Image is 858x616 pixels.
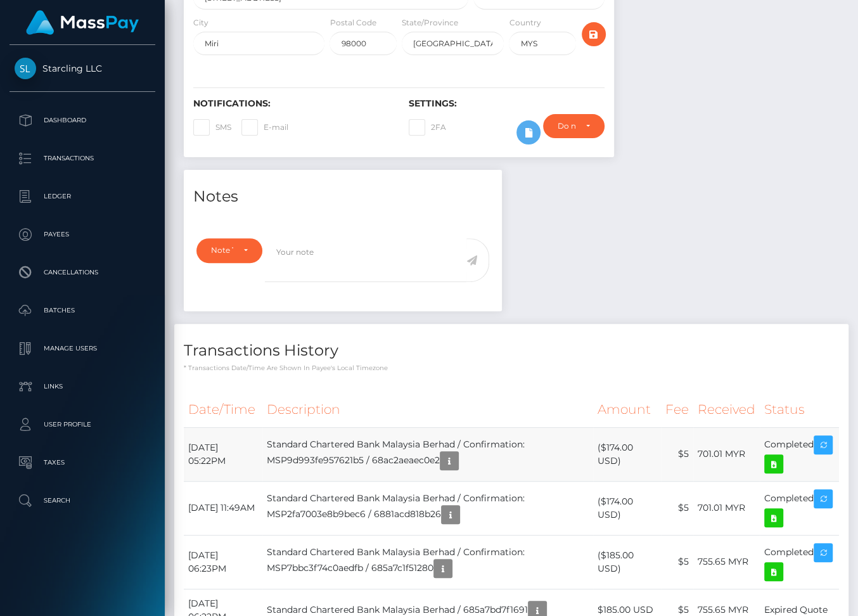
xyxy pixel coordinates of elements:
[409,119,446,136] label: 2FA
[15,225,150,244] p: Payees
[593,392,661,427] th: Amount
[661,481,693,535] td: $5
[593,427,661,481] td: ($174.00 USD)
[10,257,155,288] a: Cancellations
[543,114,605,138] button: Do not require
[184,363,839,373] p: * Transactions date/time are shown in payee's local timezone
[241,119,288,136] label: E-mail
[409,98,605,109] h6: Settings:
[184,340,839,362] h4: Transactions History
[760,481,839,535] td: Completed
[693,535,760,589] td: 755.65 MYR
[10,333,155,364] a: Manage Users
[509,17,541,29] label: Country
[15,187,150,206] p: Ledger
[15,58,36,79] img: Starcling LLC
[10,63,155,74] span: Starcling LLC
[193,17,208,29] label: City
[184,392,262,427] th: Date/Time
[402,17,458,29] label: State/Province
[262,481,593,535] td: Standard Chartered Bank Malaysia Berhad / Confirmation: MSP2fa7003e8b9bec6 / 6881acd818b26
[196,238,262,262] button: Note Type
[184,481,262,535] td: [DATE] 11:49AM
[262,427,593,481] td: Standard Chartered Bank Malaysia Berhad / Confirmation: MSP9d993fe957621b5 / 68ac2aeaec0e2
[15,491,150,510] p: Search
[193,119,231,136] label: SMS
[10,105,155,136] a: Dashboard
[661,535,693,589] td: $5
[693,481,760,535] td: 701.01 MYR
[15,453,150,472] p: Taxes
[15,339,150,358] p: Manage Users
[262,392,593,427] th: Description
[10,371,155,402] a: Links
[184,535,262,589] td: [DATE] 06:23PM
[193,98,390,109] h6: Notifications:
[760,427,839,481] td: Completed
[558,121,575,131] div: Do not require
[26,10,139,35] img: MassPay Logo
[693,427,760,481] td: 701.01 MYR
[593,481,661,535] td: ($174.00 USD)
[15,111,150,130] p: Dashboard
[262,535,593,589] td: Standard Chartered Bank Malaysia Berhad / Confirmation: MSP7bbc3f74c0aedfb / 685a7c1f51280
[760,535,839,589] td: Completed
[330,17,376,29] label: Postal Code
[760,392,839,427] th: Status
[10,485,155,517] a: Search
[10,409,155,440] a: User Profile
[661,392,693,427] th: Fee
[693,392,760,427] th: Received
[10,295,155,326] a: Batches
[184,427,262,481] td: [DATE] 05:22PM
[593,535,661,589] td: ($185.00 USD)
[15,149,150,168] p: Transactions
[15,377,150,396] p: Links
[15,263,150,282] p: Cancellations
[661,427,693,481] td: $5
[10,143,155,174] a: Transactions
[15,415,150,434] p: User Profile
[193,186,492,208] h4: Notes
[15,301,150,320] p: Batches
[211,245,233,255] div: Note Type
[10,219,155,250] a: Payees
[10,181,155,212] a: Ledger
[10,447,155,478] a: Taxes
